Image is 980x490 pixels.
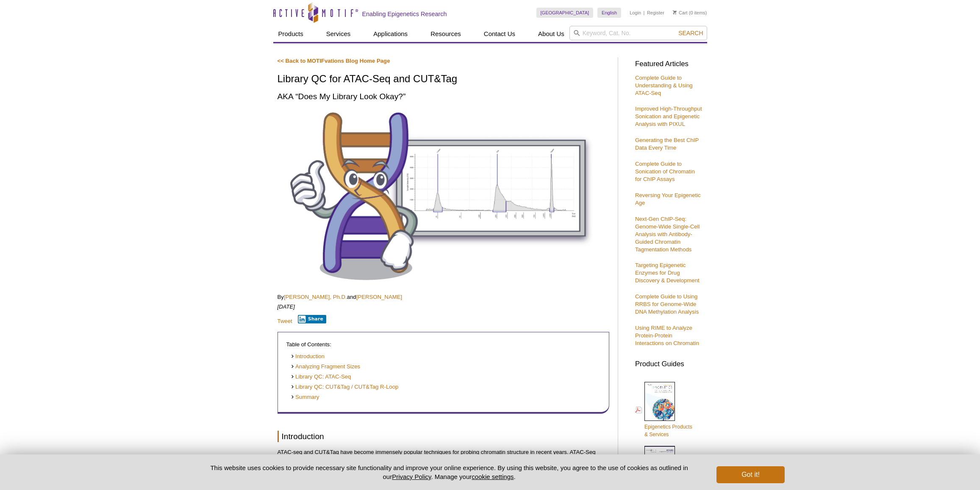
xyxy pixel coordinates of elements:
[635,356,703,368] h3: Product Guides
[716,466,784,483] button: Got it!
[635,161,695,182] a: Complete Guide to Sonication of Chromatin for ChIP Assays
[678,30,703,36] span: Search
[635,137,699,151] a: Generating the Best ChIP Data Every Time
[635,216,700,253] a: Next-Gen ChIP-Seq: Genome-Wide Single-Cell Analysis with Antibody-Guided Chromatin Tagmentation M...
[196,463,703,481] p: This website uses cookies to provide necessary site functionality and improve your online experie...
[597,8,621,18] a: English
[368,26,413,42] a: Applications
[278,73,609,86] h1: Library QC for ATAC-Seq and CUT&Tag
[284,294,347,300] a: [PERSON_NAME], Ph.D.
[644,424,692,437] span: Epigenetics Products & Services
[278,293,609,301] p: By and
[644,382,675,421] img: Epi_brochure_140604_cover_web_70x200
[635,192,701,206] a: Reversing Your Epigenetic Age
[425,26,466,42] a: Resources
[635,61,703,68] h3: Featured Articles
[291,383,399,391] a: Library QC: CUT&Tag / CUT&Tag R-Loop
[647,10,664,16] a: Register
[644,446,675,485] img: Abs_epi_2015_cover_web_70x200
[291,353,325,361] a: Introduction
[278,431,609,442] h2: Introduction
[278,91,609,102] h2: AKA “Does My Library Look Okay?”
[635,106,702,127] a: Improved High-Throughput Sonication and Epigenetic Analysis with PIXUL
[635,262,700,284] a: Targeting Epigenetic Enzymes for Drug Discovery & Development
[298,315,326,323] button: Share
[635,293,699,315] a: Complete Guide to Using RRBS for Genome-Wide DNA Methylation Analysis
[536,8,594,18] a: [GEOGRAPHIC_DATA]
[362,10,447,18] h2: Enabling Epigenetics Research
[278,303,295,310] em: [DATE]
[321,26,356,42] a: Services
[278,318,292,324] a: Tweet
[673,10,677,14] img: Your Cart
[569,26,707,40] input: Keyword, Cat. No.
[291,363,361,371] a: Analyzing Fragment Sizes
[278,58,390,64] a: << Back to MOTIFvations Blog Home Page
[630,10,641,16] a: Login
[644,8,645,18] li: |
[676,29,705,37] button: Search
[472,473,514,480] button: cookie settings
[291,373,351,381] a: Library QC: ATAC-Seq
[273,26,308,42] a: Products
[479,26,520,42] a: Contact Us
[392,473,431,480] a: Privacy Policy
[635,325,699,346] a: Using RIME to Analyze Protein-Protein Interactions on Chromatin
[278,109,609,284] img: Library QC for ATAC-Seq and CUT&Tag
[635,75,693,96] a: Complete Guide to Understanding & Using ATAC-Seq
[533,26,569,42] a: About Us
[673,8,707,18] li: (0 items)
[286,341,600,348] p: Table of Contents:
[673,10,688,16] a: Cart
[291,393,319,401] a: Summary
[635,381,692,439] a: Epigenetics Products& Services
[356,294,402,300] a: [PERSON_NAME]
